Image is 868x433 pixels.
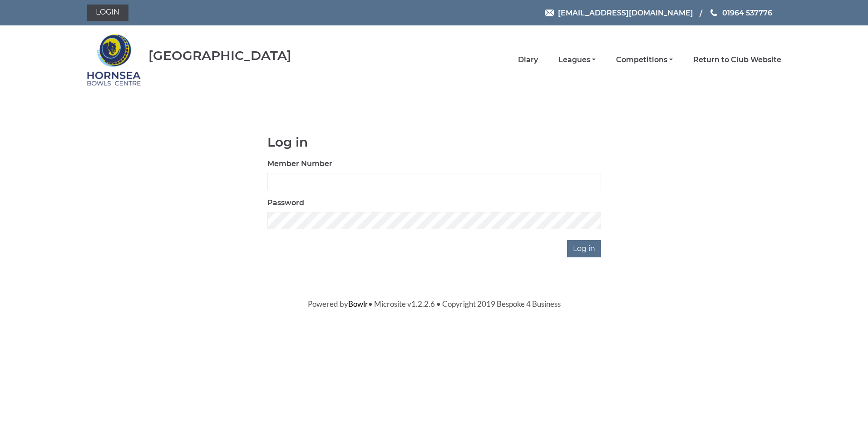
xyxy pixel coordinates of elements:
img: Email [545,10,554,16]
a: Login [87,5,128,21]
span: [EMAIL_ADDRESS][DOMAIN_NAME] [558,8,693,17]
span: Powered by • Microsite v1.2.2.6 • Copyright 2019 Bespoke 4 Business [308,299,561,309]
a: Leagues [558,55,596,65]
a: Diary [518,55,538,65]
span: 01964 537776 [722,8,772,17]
a: Return to Club Website [693,55,781,65]
h1: Log in [267,135,601,149]
label: Member Number [267,158,332,169]
a: Competitions [616,55,673,65]
label: Password [267,197,304,208]
input: Log in [567,240,601,257]
div: [GEOGRAPHIC_DATA] [148,49,291,63]
a: Email [EMAIL_ADDRESS][DOMAIN_NAME] [545,7,693,19]
a: Phone us 01964 537776 [709,7,772,19]
img: Hornsea Bowls Centre [87,28,141,92]
a: Bowlr [348,299,368,309]
img: Phone us [710,9,717,16]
